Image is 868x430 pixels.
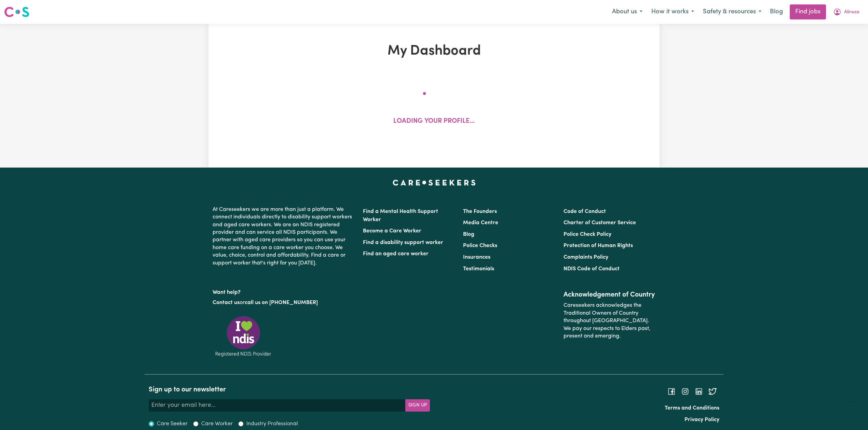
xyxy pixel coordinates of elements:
[213,203,355,270] p: At Careseekers we are more than just a platform. We connect individuals directly to disability su...
[766,4,787,19] a: Blog
[363,240,443,245] a: Find a disability support worker
[201,420,233,428] label: Care Worker
[213,300,240,305] a: Contact us
[681,389,689,394] a: Follow Careseekers on Instagram
[841,403,863,425] iframe: Button to launch messaging window
[213,286,355,296] p: Want help?
[213,296,355,309] p: or
[667,389,676,394] a: Follow Careseekers on Facebook
[665,405,719,411] a: Terms and Conditions
[790,4,826,19] a: Find jobs
[564,220,636,226] a: Charter of Customer Service
[564,209,606,214] a: Code of Conduct
[149,386,430,394] h2: Sign up to our newsletter
[463,255,490,260] a: Insurances
[363,209,438,223] a: Find a Mental Health Support Worker
[564,299,655,343] p: Careseekers acknowledges the Traditional Owners of Country throughout [GEOGRAPHIC_DATA]. We pay o...
[363,251,429,257] a: Find an aged care worker
[564,255,608,260] a: Complaints Policy
[405,399,430,412] button: Subscribe
[684,417,719,422] a: Privacy Policy
[608,5,647,19] button: About us
[213,315,274,358] img: Registered NDIS provider
[463,232,474,237] a: Blog
[463,209,497,214] a: The Founders
[4,6,29,18] img: Careseekers logo
[564,266,620,272] a: NDIS Code of Conduct
[647,5,699,19] button: How it works
[288,43,580,59] h1: My Dashboard
[4,4,29,20] a: Careseekers logo
[245,300,318,305] a: call us on [PHONE_NUMBER]
[564,232,611,237] a: Police Check Policy
[463,266,494,272] a: Testimonials
[844,9,859,16] span: Alireza
[463,220,498,226] a: Media Centre
[708,389,717,394] a: Follow Careseekers on Twitter
[393,117,475,127] p: Loading your profile...
[564,291,655,299] h2: Acknowledgement of Country
[363,228,421,234] a: Become a Care Worker
[695,389,703,394] a: Follow Careseekers on LinkedIn
[157,420,188,428] label: Care Seeker
[699,5,766,19] button: Safety & resources
[564,243,633,248] a: Protection of Human Rights
[463,243,497,248] a: Police Checks
[246,420,298,428] label: Industry Professional
[829,5,864,19] button: My Account
[393,180,476,185] a: Careseekers home page
[149,399,406,412] input: Enter your email here...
